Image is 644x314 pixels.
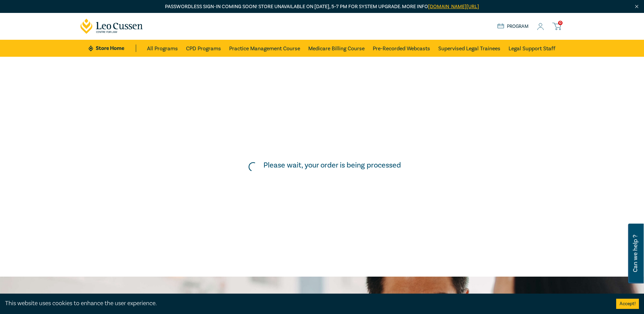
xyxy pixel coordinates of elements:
[80,3,564,11] p: Passwordless sign-in coming soon! Store unavailable on [DATE], 5–7 PM for system upgrade. More info
[438,40,500,57] a: Supervised Legal Trainees
[229,40,300,57] a: Practice Management Course
[373,40,430,57] a: Pre-Recorded Webcasts
[89,45,136,52] a: Store Home
[308,40,365,57] a: Medicare Billing Course
[634,4,640,10] img: Close
[263,161,401,170] h5: Please wait, your order is being processed
[147,40,178,57] a: All Programs
[428,3,479,10] a: [DOMAIN_NAME][URL]
[558,21,563,25] span: 0
[5,299,606,308] div: This website uses cookies to enhance the user experience.
[632,228,639,279] span: Can we help ?
[509,40,555,57] a: Legal Support Staff
[186,40,221,57] a: CPD Programs
[616,299,639,309] button: Accept cookies
[497,23,529,30] a: Program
